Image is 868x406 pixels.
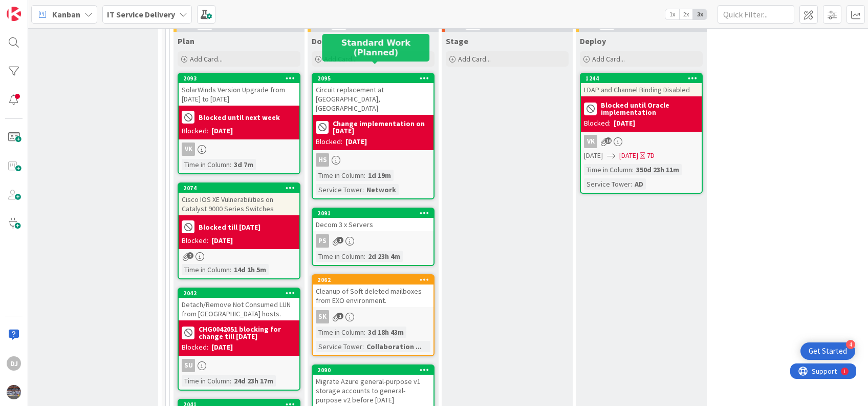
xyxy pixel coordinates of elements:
[7,385,21,399] img: avatar
[313,74,433,115] div: 2095Circuit replacement at [GEOGRAPHIC_DATA], [GEOGRAPHIC_DATA]
[199,326,296,340] b: CHG0042051 blocking for change till [DATE]
[199,114,280,121] b: Blocked until next week
[313,275,433,307] div: 2062Cleanup of Soft deleted mailboxes from EXO environment.
[614,118,635,129] div: [DATE]
[313,234,433,248] div: PS
[182,264,230,275] div: Time in Column
[634,164,682,175] div: 350d 23h 11m
[364,341,424,352] div: Collaboration ...
[364,327,365,338] span: :
[316,184,362,195] div: Service Tower
[7,7,21,21] img: Visit kanbanzone.com
[718,5,794,24] input: Quick Filter...
[183,290,299,297] div: 2042
[179,83,299,106] div: SolarWinds Version Upgrade from [DATE] to [DATE]
[362,341,364,352] span: :
[211,126,233,136] div: [DATE]
[182,359,195,372] div: SU
[179,184,299,193] div: 2074
[313,218,433,231] div: Decom 3 x Servers
[211,342,233,353] div: [DATE]
[316,341,362,352] div: Service Tower
[179,289,299,320] div: 2042Detach/Remove Not Consumed LUN from [GEOGRAPHIC_DATA] hosts.
[584,178,631,190] div: Service Tower
[592,54,625,64] span: Add Card...
[693,9,707,19] span: 3x
[52,8,80,21] span: Kanban
[333,120,430,134] b: Change implementation on [DATE]
[458,54,491,64] span: Add Card...
[665,9,679,19] span: 1x
[313,366,433,375] div: 2090
[580,36,606,46] span: Deploy
[313,153,433,167] div: HS
[581,135,702,148] div: VK
[364,251,365,262] span: :
[316,136,342,147] div: Blocked:
[313,275,433,285] div: 2062
[317,367,433,374] div: 2090
[182,159,230,170] div: Time in Column
[190,54,223,64] span: Add Card...
[187,252,193,259] span: 2
[179,359,299,372] div: SU
[584,150,603,161] span: [DATE]
[179,74,299,83] div: 2093
[317,210,433,217] div: 2091
[619,150,638,161] span: [DATE]
[230,159,231,170] span: :
[179,184,299,215] div: 2074Cisco IOS XE Vulnerabilities on Catalyst 9000 Series Switches
[631,178,632,190] span: :
[183,185,299,192] div: 2074
[316,153,329,167] div: HS
[317,75,433,82] div: 2095
[316,234,329,248] div: PS
[230,264,231,275] span: :
[446,36,468,46] span: Stage
[316,170,364,181] div: Time in Column
[182,126,208,136] div: Blocked:
[199,224,261,231] b: Blocked till [DATE]
[846,340,855,349] div: 4
[182,375,230,387] div: Time in Column
[178,36,194,46] span: Plan
[601,101,699,116] b: Blocked until Oracle implementation
[231,375,276,387] div: 24d 23h 17m
[317,276,433,283] div: 2062
[365,327,406,338] div: 3d 18h 43m
[364,184,399,195] div: Network
[313,74,433,83] div: 2095
[581,74,702,83] div: 1244
[179,193,299,215] div: Cisco IOS XE Vulnerabilities on Catalyst 9000 Series Switches
[313,285,433,307] div: Cleanup of Soft deleted mailboxes from EXO environment.
[179,298,299,320] div: Detach/Remove Not Consumed LUN from [GEOGRAPHIC_DATA] hosts.
[313,209,433,231] div: 2091Decom 3 x Servers
[182,143,195,156] div: VK
[313,310,433,323] div: SK
[182,342,208,353] div: Blocked:
[179,289,299,298] div: 2042
[337,237,343,243] span: 1
[231,159,256,170] div: 3d 7m
[584,164,632,175] div: Time in Column
[337,313,343,319] span: 1
[679,9,693,19] span: 2x
[182,235,208,246] div: Blocked:
[584,118,611,129] div: Blocked:
[183,75,299,82] div: 2093
[230,375,231,387] span: :
[345,136,367,147] div: [DATE]
[647,150,655,161] div: 7D
[809,346,847,356] div: Get Started
[581,74,702,96] div: 1244LDAP and Channel Binding Disabled
[7,356,21,371] div: DJ
[316,251,364,262] div: Time in Column
[364,170,365,181] span: :
[800,342,855,360] div: Open Get Started checklist, remaining modules: 4
[179,74,299,106] div: 2093SolarWinds Version Upgrade from [DATE] to [DATE]
[21,2,47,14] span: Support
[312,36,322,46] span: Do
[632,164,634,175] span: :
[316,327,364,338] div: Time in Column
[179,143,299,156] div: VK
